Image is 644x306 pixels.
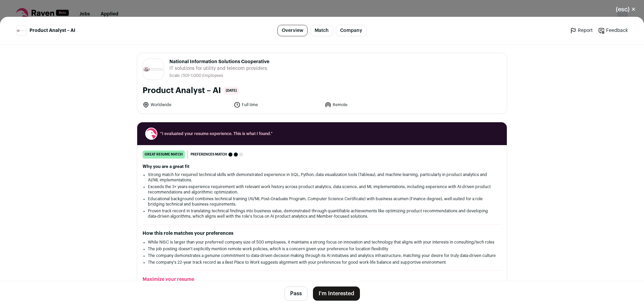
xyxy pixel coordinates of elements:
[183,74,223,78] span: 501-1,000 Employees
[325,101,412,108] li: Remote
[30,27,75,34] span: Product Analyst – AI
[169,65,269,72] span: IT solutions for utility and telecom providers.
[598,27,628,34] a: Feedback
[143,67,164,72] img: 8f9a9178a7b90a7daedd77fc31bfeed8b5de4e1c1ae7d328bd0134ad0da69bf6.jpg
[148,208,496,219] li: Proven track record in translating technical findings into business value, demonstrated through q...
[313,287,360,301] button: I'm Interested
[284,287,308,301] button: Pass
[148,239,496,245] li: While NISC is larger than your preferred company size of 500 employees, it maintains a strong foc...
[608,2,644,17] button: Close modal
[143,230,501,237] h2: How this role matches your preferences
[148,260,496,265] li: The company's 22-year track record as a Best Place to Work suggests alignment with your preferenc...
[143,85,221,96] h1: Product Analyst – AI
[277,25,308,36] a: Overview
[234,101,321,108] li: Full time
[169,58,269,65] span: National Information Solutions Cooperative
[148,184,496,195] li: Exceeds the 3+ years experience requirement with relevant work history across product analytics, ...
[181,73,223,78] li: /
[143,150,185,159] div: great resume match
[148,196,496,207] li: Educational background combines technical training (AI/ML Post-Graduate Program, Computer Science...
[16,29,26,32] img: 8f9a9178a7b90a7daedd77fc31bfeed8b5de4e1c1ae7d328bd0134ad0da69bf6.jpg
[160,131,496,136] span: “I evaluated your resume experience. This is what I found.”
[148,172,496,183] li: Strong match for required technical skills with demonstrated experience in SQL, Python, data visu...
[224,87,239,95] span: [DATE]
[169,73,181,78] li: Scale
[570,27,593,34] a: Report
[148,246,496,252] li: The job posting doesn't explicitly mention remote work policies, which is a concern given your pr...
[336,25,367,36] a: Company
[143,101,230,108] li: Worldwide
[191,151,227,158] span: Preferences match
[143,276,501,283] h2: Maximize your resume
[148,253,496,258] li: The company demonstrates a genuine commitment to data-driven decision making through its AI initi...
[310,25,333,36] a: Match
[143,164,501,169] h2: Why you are a great fit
